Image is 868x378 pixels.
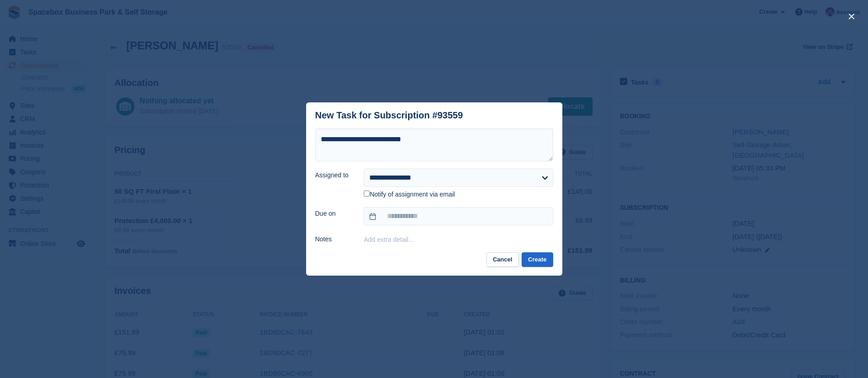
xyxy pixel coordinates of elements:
label: Due on [315,209,353,218]
label: Notes [315,234,353,244]
button: Create [522,252,553,267]
input: Notify of assignment via email [364,191,370,197]
button: Cancel [486,252,519,267]
button: close [844,9,859,24]
label: Assigned to [315,170,353,180]
div: New Task for Subscription #93559 [315,110,463,121]
label: Notify of assignment via email [364,191,455,199]
button: Add extra detail… [364,236,415,243]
